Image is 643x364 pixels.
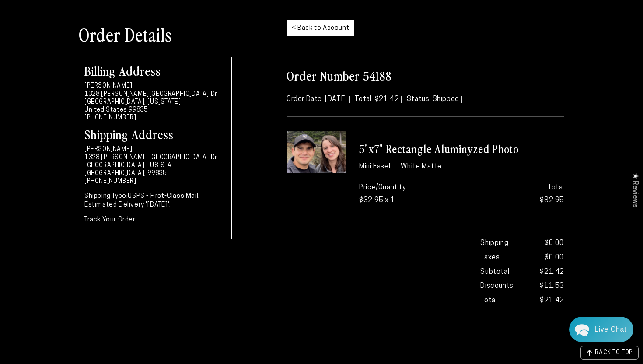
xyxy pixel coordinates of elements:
[84,64,226,77] h2: Billing Address
[468,182,564,207] p: $32.95
[540,266,564,279] span: $21.42
[545,237,564,250] span: $0.00
[569,317,633,342] div: Chat widget toggle
[84,98,226,106] li: [GEOGRAPHIC_DATA], [US_STATE]
[84,128,226,140] h2: Shipping Address
[359,163,394,171] li: Mini Easel
[84,193,128,199] strong: Shipping Type:
[84,178,226,185] li: [PHONE_NUMBER]
[66,44,120,50] span: Away until [DATE]
[84,217,136,223] a: Track Your Order
[480,266,509,279] strong: Subtotal
[287,131,346,173] img: 5"x7" Rectangle White Matte Aluminyzed Photo - Mini Easel / None
[84,91,226,98] li: 1328 [PERSON_NAME][GEOGRAPHIC_DATA] Dr
[84,146,133,153] strong: [PERSON_NAME]
[287,20,354,36] a: < Back to Account
[67,251,119,255] span: We run on
[480,252,500,264] strong: Taxes
[359,182,455,207] p: Price/Quantity $32.95 x 1
[84,170,226,178] li: [GEOGRAPHIC_DATA], 99835
[100,13,123,36] img: Helga
[287,96,350,103] span: Order Date: [DATE]
[407,96,462,103] span: Status: Shipped
[58,264,128,278] a: Leave A Message
[84,114,226,122] li: [PHONE_NUMBER]
[540,294,564,307] strong: $21.42
[594,317,626,342] div: Contact Us Directly
[79,23,273,45] h1: Order Details
[84,83,133,89] strong: [PERSON_NAME]
[84,106,226,114] li: United States 99835
[401,163,445,171] li: White Matte
[595,350,633,356] span: BACK TO TOP
[63,13,86,36] img: Marie J
[480,280,513,293] strong: Discounts
[94,249,118,256] span: Re:amaze
[84,162,226,170] li: [GEOGRAPHIC_DATA], [US_STATE]
[84,154,226,162] li: 1328 [PERSON_NAME][GEOGRAPHIC_DATA] Dr
[540,280,564,293] span: $11.53
[355,96,402,103] span: Total: $21.42
[84,192,226,209] p: USPS - First-Class Mail. Estimated Delivery '[DATE]',
[626,166,643,214] div: Click to open Judge.me floating reviews tab
[480,294,497,307] strong: Total
[359,142,564,156] h3: 5"x7" Rectangle Aluminyzed Photo
[548,184,564,191] strong: Total
[480,237,508,250] strong: Shipping
[287,67,564,83] h2: Order Number 54188
[545,252,564,264] span: $0.00
[82,13,105,36] img: John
